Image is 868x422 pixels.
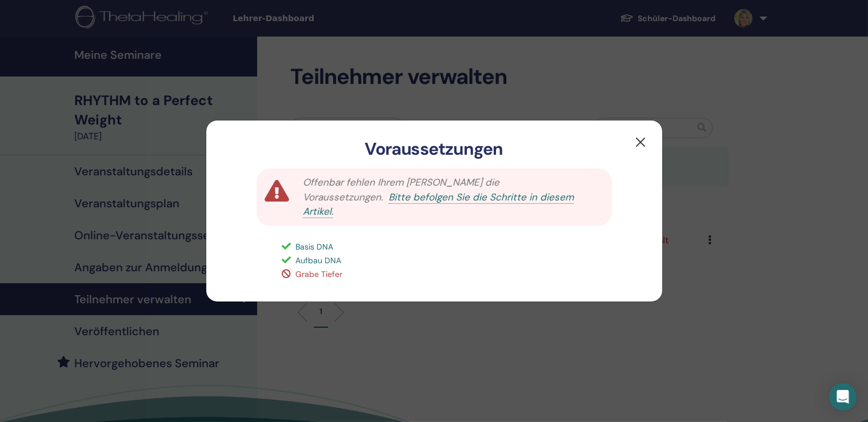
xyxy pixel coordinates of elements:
div: Open Intercom Messenger [829,383,857,411]
span: Offenbar fehlen Ihrem [PERSON_NAME] die Voraussetzungen. [303,176,499,203]
span: Grabe Tiefer [296,269,343,279]
h3: Voraussetzungen [225,139,644,159]
span: Aufbau DNA [296,255,342,266]
span: Basis DNA [296,242,334,252]
a: Bitte befolgen Sie die Schritte in diesem Artikel. [303,191,574,219]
